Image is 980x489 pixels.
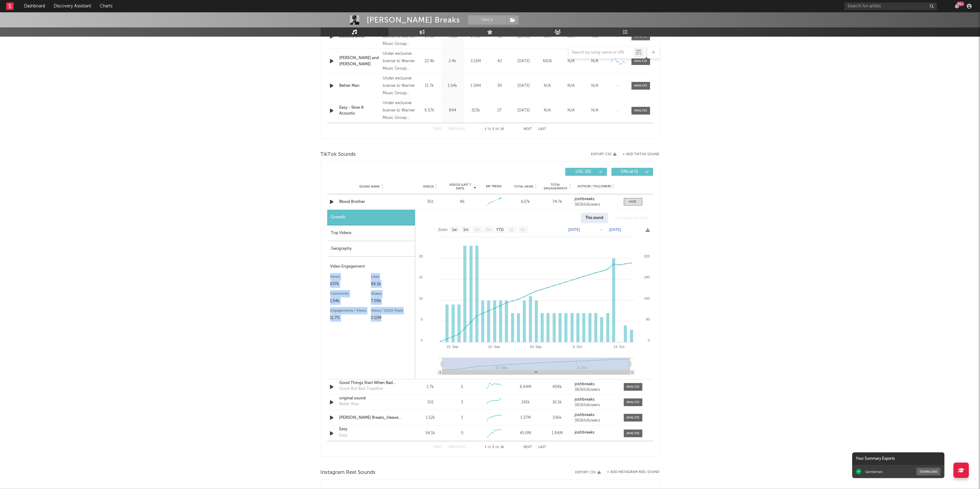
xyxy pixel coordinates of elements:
[466,107,486,114] div: 323k
[474,228,480,232] text: 3m
[644,254,649,258] text: 320
[511,399,540,406] div: 241k
[340,386,384,392] div: Good But Bad Together
[340,415,404,421] a: [PERSON_NAME] Breaks_Heaven is a Place on Earth
[524,446,532,449] button: Next
[340,395,404,402] a: original sound
[644,297,649,300] text: 160
[371,273,412,281] div: Likes
[578,184,611,188] span: Author / Followers
[434,446,443,449] button: First
[452,228,457,232] text: 1w
[416,415,445,421] div: 1.52k
[648,338,649,342] text: 0
[360,185,380,188] span: Sound Name
[581,213,608,223] div: This sound
[511,384,540,390] div: 6.64M
[340,380,404,386] a: Good Things Start When Bad Things End_Josh Breaks
[330,290,371,297] div: Comments
[612,168,653,176] button: Official(1)
[340,426,404,432] a: Easy
[340,432,348,438] div: Easy
[330,281,371,288] div: 637k
[340,401,360,407] div: Better Man
[569,50,634,55] input: Search by song name or URL
[601,471,660,474] div: + Add Instagram Reel Sound
[330,297,371,305] div: 1.54k
[416,384,445,390] div: 1.7k
[461,399,463,406] div: 3
[543,399,571,406] div: 16.5k
[466,58,486,64] div: 3.15M
[449,127,465,131] button: Previous
[479,184,508,189] div: 6M Trend
[449,446,465,449] button: Previous
[416,430,445,436] div: 54.1k
[489,107,510,114] div: 27
[330,273,371,281] div: Views
[917,468,941,475] button: Download
[371,314,412,322] div: 2.12M
[340,105,380,117] a: Easy - Slow & Acoustic
[487,128,491,131] span: to
[488,345,500,349] text: 22. Sep
[448,183,473,190] span: Videos (last 7 days)
[617,153,660,156] button: + Add TikTok Sound
[543,430,571,436] div: 1.84M
[371,307,412,314] div: Views / 1000 Posts
[463,228,468,232] text: 1m
[511,415,540,421] div: 1.37M
[957,2,964,6] div: 99 +
[623,153,660,156] button: + Add TikTok Sound
[575,197,617,201] a: joshbreaks
[543,183,568,190] span: Total Engagements
[419,297,422,300] text: 10
[575,430,595,434] strong: joshbreaks
[591,152,617,156] button: Export CSV
[575,413,595,417] strong: joshbreaks
[568,228,580,232] text: [DATE]
[468,15,506,25] button: Track
[514,185,533,188] span: Total Views
[383,50,416,72] div: Under exclusive license to Warner Music Group Germany Holding GmbH, © 2024 [PERSON_NAME]
[575,398,595,402] strong: joshbreaks
[844,2,937,10] input: Search for artists
[524,127,532,131] button: Next
[575,388,617,392] div: 382k followers
[478,444,511,451] div: 1 5 16
[573,345,582,349] text: 6. Oct
[575,471,601,474] button: Export CSV
[327,210,415,225] div: Growth
[575,403,617,407] div: 382k followers
[511,199,540,205] div: 637k
[371,297,412,305] div: 7.09k
[371,281,412,288] div: 66.1k
[613,345,624,349] text: 13. Oct
[443,83,463,89] div: 1.54k
[434,127,443,131] button: First
[486,228,491,232] text: 6m
[460,199,465,205] div: 46
[446,345,458,349] text: 15. Sep
[489,83,510,89] div: 39
[955,4,959,9] button: 99+
[495,128,499,131] span: of
[416,399,445,406] div: 101
[865,470,883,474] div: Gentleman
[514,83,534,89] div: [DATE]
[616,170,644,174] span: Official ( 1 )
[537,107,558,114] div: N/A
[575,197,595,201] strong: joshbreaks
[520,228,524,232] text: All
[330,263,412,270] div: Video Engagement
[575,430,617,435] a: joshbreaks
[609,228,621,232] text: [DATE]
[852,452,945,465] div: Your Summary Exports
[514,58,534,64] div: [DATE]
[530,345,541,349] text: 29. Sep
[489,58,510,64] div: 42
[330,307,371,314] div: Engagements / Views
[495,446,499,449] span: of
[461,384,463,390] div: 5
